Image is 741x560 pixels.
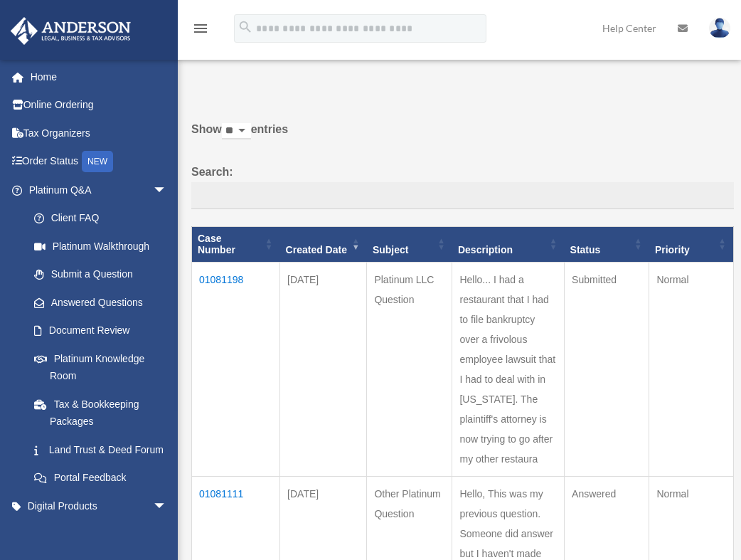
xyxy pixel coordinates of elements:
[649,226,734,263] th: Priority: activate to sort column ascending
[153,492,181,521] span: arrow_drop_down
[20,344,181,390] a: Platinum Knowledge Room
[192,226,280,263] th: Case Number: activate to sort column ascending
[10,492,188,520] a: Digital Productsarrow_drop_down
[709,18,730,38] img: User Pic
[10,147,188,176] a: Order StatusNEW
[565,226,649,263] th: Status: activate to sort column ascending
[367,226,452,263] th: Subject: activate to sort column ascending
[649,263,734,477] td: Normal
[20,232,181,260] a: Platinum Walkthrough
[565,263,649,477] td: Submitted
[10,119,188,147] a: Tax Organizers
[191,182,734,209] input: Search:
[10,91,188,120] a: Online Ordering
[222,123,251,139] select: Showentries
[367,263,452,477] td: Platinum LLC Question
[20,464,181,492] a: Portal Feedback
[191,120,734,154] label: Show entries
[192,263,280,477] td: 01081198
[452,226,565,263] th: Description: activate to sort column ascending
[280,226,367,263] th: Created Date: activate to sort column ascending
[238,19,253,35] i: search
[10,176,181,204] a: Platinum Q&Aarrow_drop_down
[452,263,565,477] td: Hello... I had a restaurant that I had to file bankruptcy over a frivolous employee lawsuit that ...
[20,390,181,435] a: Tax & Bookkeeping Packages
[20,435,181,464] a: Land Trust & Deed Forum
[20,260,181,289] a: Submit a Question
[192,20,209,37] i: menu
[153,176,181,205] span: arrow_drop_down
[280,263,367,477] td: [DATE]
[82,151,113,172] div: NEW
[6,17,135,45] img: Anderson Advisors Platinum Portal
[20,288,174,317] a: Answered Questions
[10,63,188,91] a: Home
[20,317,181,345] a: Document Review
[20,204,181,233] a: Client FAQ
[191,162,734,209] label: Search:
[192,25,209,37] a: menu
